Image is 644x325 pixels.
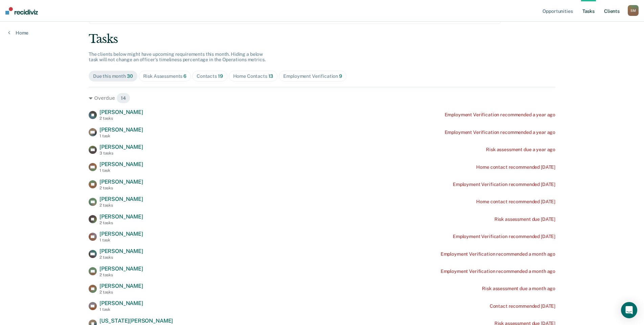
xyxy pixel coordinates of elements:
[99,134,143,138] div: 1 task
[482,286,555,292] div: Risk assessment due a month ago
[445,112,556,118] div: Employment Verification recommended a year ago
[99,238,143,242] div: 1 task
[99,196,143,202] span: [PERSON_NAME]
[233,73,273,79] div: Home Contacts
[89,93,555,103] div: Overdue 14
[99,168,143,173] div: 1 task
[283,73,342,79] div: Employment Verification
[99,161,143,167] span: [PERSON_NAME]
[99,116,143,121] div: 2 tasks
[127,73,133,79] span: 30
[99,248,143,254] span: [PERSON_NAME]
[99,273,143,277] div: 2 tasks
[445,130,556,135] div: Employment Verification recommended a year ago
[441,251,555,257] div: Employment Verification recommended a month ago
[99,318,173,324] span: [US_STATE][PERSON_NAME]
[99,144,143,150] span: [PERSON_NAME]
[628,5,639,16] div: S M
[89,51,266,63] span: The clients below might have upcoming requirements this month. Hiding a below task will not chang...
[453,182,555,187] div: Employment Verification recommended [DATE]
[268,73,273,79] span: 13
[339,73,342,79] span: 9
[99,231,143,237] span: [PERSON_NAME]
[628,5,639,16] button: SM
[476,164,555,170] div: Home contact recommended [DATE]
[99,109,143,115] span: [PERSON_NAME]
[99,300,143,306] span: [PERSON_NAME]
[5,7,38,15] img: Recidiviz
[99,186,143,190] div: 2 tasks
[99,265,143,272] span: [PERSON_NAME]
[490,303,555,309] div: Contact recommended [DATE]
[99,213,143,220] span: [PERSON_NAME]
[8,30,28,36] a: Home
[116,93,130,103] span: 14
[99,307,143,312] div: 1 task
[99,290,143,295] div: 2 tasks
[183,73,186,79] span: 6
[99,255,143,260] div: 2 tasks
[476,199,555,205] div: Home contact recommended [DATE]
[486,147,555,153] div: Risk assessment due a year ago
[93,73,133,79] div: Due this month
[453,234,555,239] div: Employment Verification recommended [DATE]
[99,220,143,225] div: 2 tasks
[89,32,555,46] div: Tasks
[99,126,143,133] span: [PERSON_NAME]
[197,73,223,79] div: Contacts
[99,179,143,185] span: [PERSON_NAME]
[99,151,143,156] div: 3 tasks
[441,269,555,274] div: Employment Verification recommended a month ago
[99,283,143,289] span: [PERSON_NAME]
[99,203,143,208] div: 2 tasks
[143,73,187,79] div: Risk Assessments
[621,302,637,318] div: Open Intercom Messenger
[494,216,555,222] div: Risk assessment due [DATE]
[218,73,223,79] span: 19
